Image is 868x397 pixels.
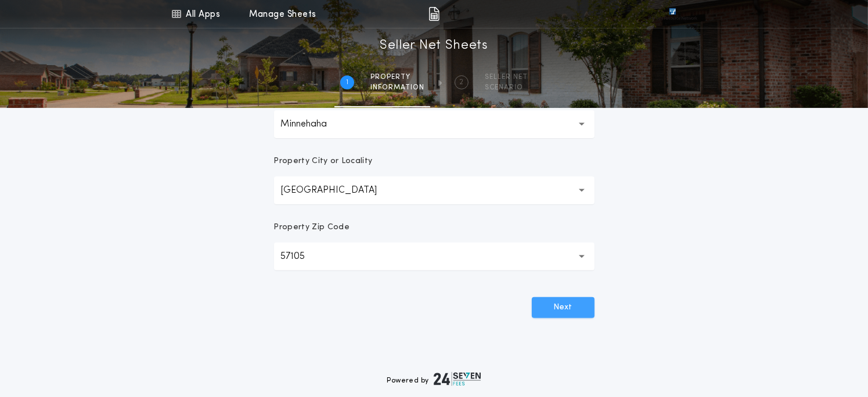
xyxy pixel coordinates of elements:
span: SELLER NET [485,73,528,82]
button: Minnehaha [274,110,595,138]
img: logo [434,372,481,386]
img: vs-icon [648,8,697,20]
p: [GEOGRAPHIC_DATA] [281,183,396,197]
img: img [428,7,440,21]
span: Property [370,73,424,82]
button: [GEOGRAPHIC_DATA] [274,176,595,204]
p: Property Zip Code [274,222,350,233]
button: 57105 [274,243,595,270]
p: Property City or Locality [274,156,373,167]
span: information [370,83,424,92]
p: 57105 [281,250,324,264]
p: Minnehaha [281,117,346,131]
span: SCENARIO [485,83,528,92]
h2: 1 [346,78,348,87]
h1: Seller Net Sheets [380,37,488,55]
div: Powered by [387,372,481,386]
h2: 2 [460,78,464,87]
button: Next [532,297,595,318]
